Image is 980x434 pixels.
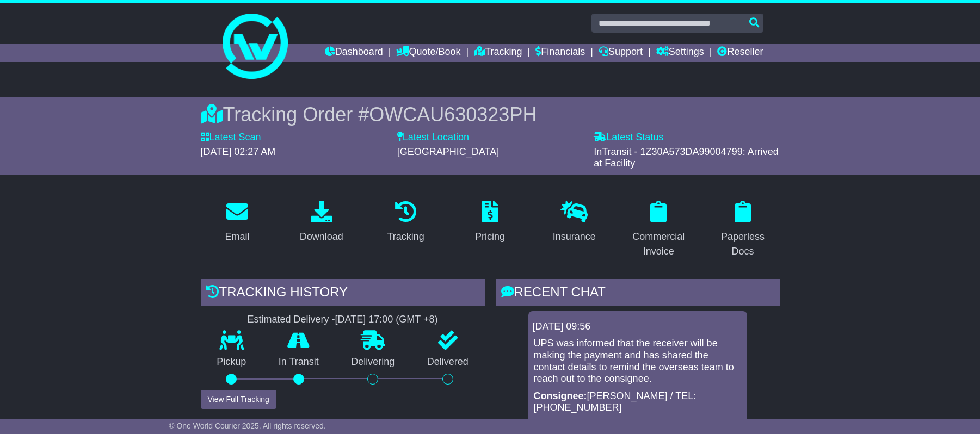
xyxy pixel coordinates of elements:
[553,230,596,244] div: Insurance
[713,230,773,259] div: Paperless Docs
[225,230,249,244] div: Email
[262,356,335,368] p: In Transit
[335,314,438,326] div: [DATE] 17:00 (GMT +8)
[474,44,522,62] a: Tracking
[496,279,780,308] div: RECENT CHAT
[201,356,263,368] p: Pickup
[293,197,350,248] a: Download
[411,356,485,368] p: Delivered
[397,146,499,157] span: [GEOGRAPHIC_DATA]
[546,197,603,248] a: Insurance
[534,390,587,401] strong: Consignee:
[396,44,460,62] a: Quote/Book
[717,44,763,62] a: Reseller
[706,197,780,263] a: Paperless Docs
[325,44,383,62] a: Dashboard
[535,44,585,62] a: Financials
[335,356,411,368] p: Delivering
[599,44,643,62] a: Support
[594,132,663,144] label: Latest Status
[475,230,505,244] div: Pricing
[201,390,276,409] button: View Full Tracking
[397,132,469,144] label: Latest Location
[656,44,704,62] a: Settings
[369,103,537,126] span: OWCAU630323PH
[201,279,485,308] div: Tracking history
[468,197,512,248] a: Pricing
[534,338,742,385] p: UPS was informed that the receiver will be making the payment and has shared the contact details ...
[534,390,742,414] p: [PERSON_NAME] / TEL: [PHONE_NUMBER]
[201,103,780,126] div: Tracking Order #
[622,197,695,263] a: Commercial Invoice
[201,132,261,144] label: Latest Scan
[218,197,256,248] a: Email
[300,230,343,244] div: Download
[629,230,688,259] div: Commercial Invoice
[169,421,326,430] span: © One World Courier 2025. All rights reserved.
[387,230,424,244] div: Tracking
[201,146,276,157] span: [DATE] 02:27 AM
[201,314,485,326] div: Estimated Delivery -
[380,197,431,248] a: Tracking
[533,321,743,333] div: [DATE] 09:56
[594,146,779,169] span: InTransit - 1Z30A573DA99004799: Arrived at Facility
